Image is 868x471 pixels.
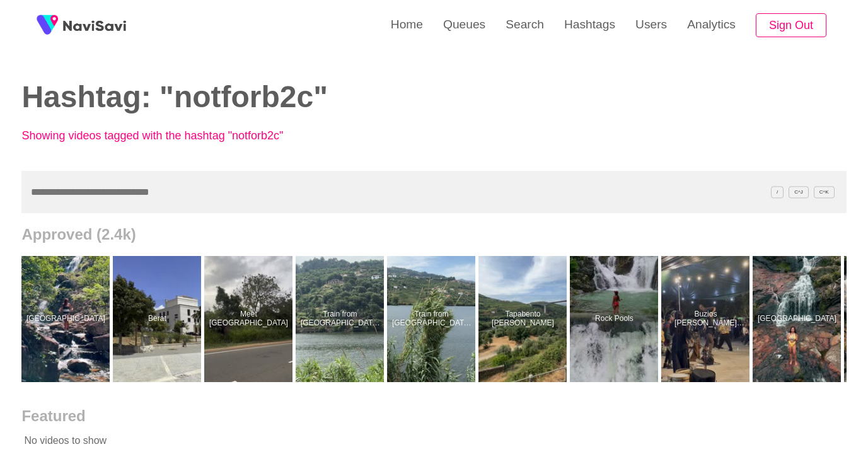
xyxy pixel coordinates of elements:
[32,9,63,41] img: fireSpot
[21,226,846,243] h2: Approved (2.4k)
[21,81,415,114] h2: Hashtag: "notforb2c"
[21,407,846,425] h2: Featured
[789,186,809,198] span: C^J
[756,13,826,38] button: Sign Out
[21,425,763,456] p: No videos to show
[661,256,753,382] a: Buzios [PERSON_NAME] Economico - [GEOGRAPHIC_DATA]Buzios Geriba Aluguel Economico - Avenida Gerib...
[753,256,844,382] a: [GEOGRAPHIC_DATA]Lantau Island
[21,256,113,382] a: [GEOGRAPHIC_DATA]Sai Kung East Country Park
[204,256,296,382] a: Meet [GEOGRAPHIC_DATA]Meet Sri Lanka
[771,186,784,198] span: /
[63,19,126,32] img: fireSpot
[296,256,387,382] a: Train from [GEOGRAPHIC_DATA] to [GEOGRAPHIC_DATA]Train from Pinhao to Port
[113,256,204,382] a: BeratBerat
[814,186,835,198] span: C^K
[387,256,478,382] a: Train from [GEOGRAPHIC_DATA] to [GEOGRAPHIC_DATA]Train from Pinhao to Port
[570,256,661,382] a: Rock PoolsRock Pools
[478,256,570,382] a: Tapabento [PERSON_NAME]Tapabento S.Bento
[21,129,299,142] p: Showing videos tagged with the hashtag "notforb2c"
